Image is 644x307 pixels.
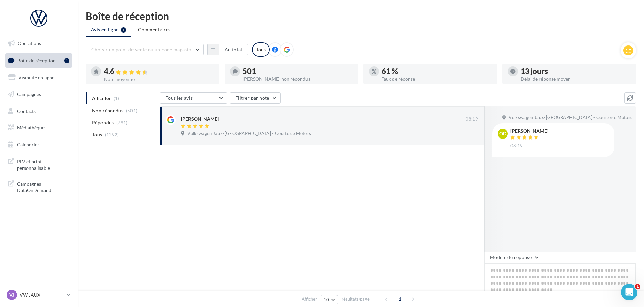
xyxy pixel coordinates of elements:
[499,130,506,137] span: OD
[521,68,631,75] div: 13 jours
[382,76,492,81] div: Taux de réponse
[243,76,353,81] div: [PERSON_NAME] non répondus
[635,284,640,289] span: 1
[4,154,74,174] a: PLV et print personnalisable
[20,291,64,298] p: VW JAUX
[4,36,74,51] a: Opérations
[207,44,248,55] button: Au total
[510,129,548,133] div: [PERSON_NAME]
[466,116,478,122] span: 08:19
[166,95,193,101] span: Tous les avis
[5,288,72,301] a: VJ VW JAUX
[138,26,170,33] span: Commentaires
[17,142,39,147] span: Calendrier
[4,137,74,152] a: Calendrier
[92,131,102,138] span: Tous
[621,284,637,300] iframe: Intercom live chat
[394,294,405,304] span: 1
[126,108,138,113] span: (501)
[219,44,248,55] button: Au total
[104,68,214,75] div: 4.6
[4,121,74,135] a: Médiathèque
[18,40,41,46] span: Opérations
[382,68,492,75] div: 61 %
[321,295,338,304] button: 10
[181,116,219,122] div: [PERSON_NAME]
[342,296,370,302] span: résultats/page
[17,157,69,172] span: PLV et print personnalisable
[92,119,114,126] span: Répondus
[17,179,69,194] span: Campagnes DataOnDemand
[4,177,74,196] a: Campagnes DataOnDemand
[64,58,69,63] div: 1
[509,115,632,121] span: Volkswagen Jaux-[GEOGRAPHIC_DATA] - Courtoise Motors
[4,104,74,118] a: Contacts
[243,68,353,75] div: 501
[92,107,123,114] span: Non répondus
[17,125,45,130] span: Médiathèque
[18,74,54,80] span: Visibilité en ligne
[91,47,191,52] span: Choisir un point de vente ou un code magasin
[187,131,311,137] span: Volkswagen Jaux-[GEOGRAPHIC_DATA] - Courtoise Motors
[324,297,329,302] span: 10
[4,87,74,101] a: Campagnes
[86,44,204,55] button: Choisir un point de vente ou un code magasin
[230,92,281,104] button: Filtrer par note
[4,53,74,68] a: Boîte de réception1
[160,92,227,104] button: Tous les avis
[484,252,543,263] button: Modèle de réponse
[302,296,317,302] span: Afficher
[17,108,36,114] span: Contacts
[252,42,270,57] div: Tous
[521,76,631,81] div: Délai de réponse moyen
[105,132,119,137] span: (1292)
[9,291,14,298] span: VJ
[116,120,128,125] span: (791)
[17,57,56,63] span: Boîte de réception
[104,77,214,82] div: Note moyenne
[86,11,636,21] div: Boîte de réception
[17,91,41,97] span: Campagnes
[510,143,523,149] span: 08:19
[4,70,74,85] a: Visibilité en ligne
